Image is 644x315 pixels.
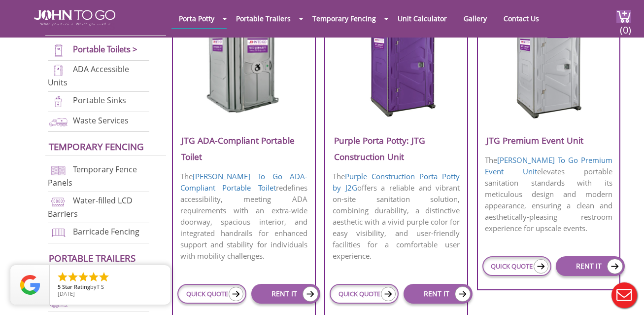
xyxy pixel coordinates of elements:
a: Barricade Fencing [73,227,139,237]
h3: JTG ADA-Compliant Portable Toilet [173,132,314,165]
a: Water-filled LCD Barriers [48,196,133,220]
button: Live Chat [605,276,644,315]
img: portable-toilets-new.png [48,44,69,57]
a: Porta Potties [49,20,115,32]
a: RENT IT [404,284,473,304]
a: Purple Construction Porta Potty by J2G [333,171,460,193]
span: by [58,284,163,291]
li:  [88,271,100,283]
img: portable-sinks-new.png [48,95,69,108]
a: Porta Potty [171,9,222,28]
span: Star Rating [62,283,90,290]
a: [PERSON_NAME] To Go Premium Event Unit [485,155,612,176]
img: chan-link-fencing-new.png [48,164,69,177]
img: icon [303,286,318,302]
a: Gallery [456,9,494,28]
img: Review Rating [20,275,40,295]
img: icon [455,286,471,302]
a: Portable trailers [49,252,136,264]
a: QUICK QUOTE [330,284,399,304]
li:  [77,271,89,283]
img: JOHN to go [34,10,115,26]
a: QUICK QUOTE [482,256,551,276]
a: [PERSON_NAME] To Go ADA-Compliant Portable Toilet [180,171,308,193]
img: icon [607,259,623,274]
a: Temporary Fencing [305,9,383,28]
img: ADA-units-new.png [48,64,69,77]
img: Purple-Porta-Potty-J2G-Construction-Unit.png [349,5,443,118]
a: Portable Toilets > [73,43,137,55]
span: [DATE] [58,290,75,297]
a: RENT IT [556,256,625,276]
a: ADA Accessible Units [48,64,129,88]
li:  [98,271,110,283]
a: Portable Sinks [73,95,126,106]
img: JTG-Premium-Event-Unit.png [502,5,596,118]
h3: Purple Porta Potty: JTG Construction Unit [325,132,467,165]
span: 5 [58,283,61,290]
a: RENT IT [251,284,320,304]
p: The offers a reliable and vibrant on-site sanitation solution, combining durability, a distinctiv... [325,170,467,263]
img: icon [229,287,243,301]
a: Waste Services [73,115,129,126]
p: The redefines accessibility, meeting ADA requirements with an extra-wide doorway, spacious interi... [173,170,314,263]
img: icon [381,287,396,301]
a: Temporary Fence Panels [48,164,137,188]
a: QUICK QUOTE [177,284,246,304]
img: cart a [616,10,631,23]
span: (0) [620,15,632,37]
img: water-filled%20barriers-new.png [48,195,69,208]
a: Unit Calculator [390,9,454,28]
h3: JTG Premium Event Unit [478,132,619,149]
img: barricade-fencing-icon-new.png [48,226,69,239]
p: The elevates portable sanitation standards with its meticulous design and modern appearance, ensu... [478,154,619,235]
a: Portable Trailers [229,9,298,28]
li:  [57,271,68,283]
img: icon [534,259,548,274]
img: JTG-ADA-Compliant-Portable-Toilet.png [197,5,291,118]
li:  [67,271,79,283]
a: Contact Us [496,9,546,28]
a: Temporary Fencing [49,140,144,153]
span: T S [97,283,104,290]
img: waste-services-new.png [48,115,69,128]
